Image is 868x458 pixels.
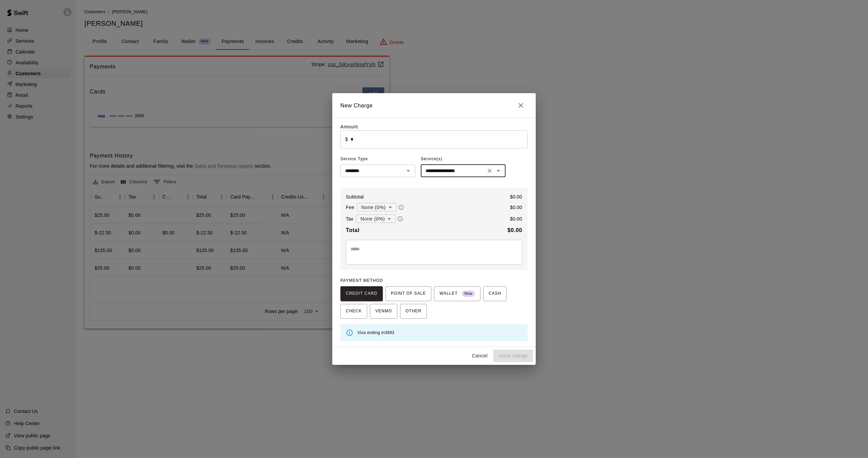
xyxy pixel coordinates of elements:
[340,304,367,319] button: CHECK
[370,304,397,319] button: VENMO
[421,154,442,165] span: Service(s)
[439,288,475,299] span: WALLET
[434,286,480,301] button: WALLET New
[406,306,421,317] span: OTHER
[469,350,491,362] button: Cancel
[485,166,494,175] button: Clear
[346,193,364,200] p: Subtotal
[332,93,536,118] h2: New Charge
[403,166,413,175] button: Open
[510,193,522,200] p: $ 0.00
[375,306,392,317] span: VENMO
[400,304,427,319] button: OTHER
[386,286,431,301] button: POINT OF SALE
[508,227,522,233] b: $ 0.00
[345,136,348,143] p: $
[489,288,501,299] span: CASH
[494,166,503,175] button: Open
[346,288,377,299] span: CREDIT CARD
[340,124,358,129] label: Amount
[346,215,353,222] p: Tax
[340,286,383,301] button: CREDIT CARD
[346,204,354,211] p: Fee
[510,204,522,211] p: $ 0.00
[483,286,507,301] button: CASH
[346,306,362,317] span: CHECK
[514,99,528,112] button: Close
[346,227,359,233] b: Total
[510,215,522,222] p: $ 0.00
[340,154,415,165] span: Service Type
[356,212,396,225] div: None (0%)
[357,201,397,213] div: None (0%)
[462,289,475,298] span: New
[391,288,426,299] span: POINT OF SALE
[340,278,383,283] span: PAYMENT METHOD
[357,330,394,335] span: Visa ending in 3993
